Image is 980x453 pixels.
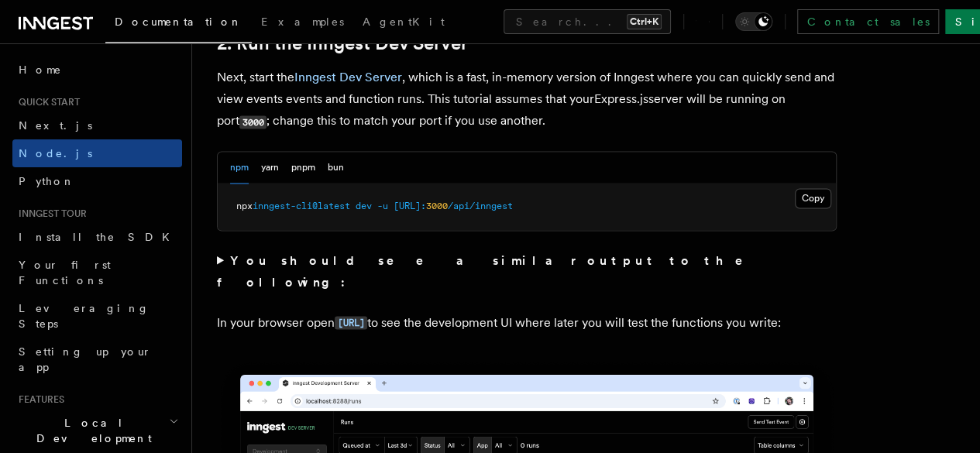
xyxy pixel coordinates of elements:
[12,251,182,294] a: Your first Functions
[735,12,772,31] button: Toggle dark mode
[504,9,671,34] button: Search...Ctrl+K
[253,201,350,211] span: inngest-cli@latest
[294,70,402,84] a: Inngest Dev Server
[105,5,252,43] a: Documentation
[19,345,152,373] span: Setting up your app
[12,112,182,139] a: Next.js
[335,314,367,329] a: [URL]
[261,15,344,28] span: Examples
[12,139,182,167] a: Node.js
[12,223,182,251] a: Install the SDK
[217,311,837,334] p: In your browser open to see the development UI where later you will test the functions you write:
[19,119,92,132] span: Next.js
[12,208,87,220] span: Inngest tour
[252,5,353,42] a: Examples
[12,56,182,84] a: Home
[12,167,182,195] a: Python
[356,201,372,211] span: dev
[353,5,454,42] a: AgentKit
[230,152,249,184] button: npm
[448,201,513,211] span: /api/inngest
[12,409,182,452] button: Local Development
[19,259,111,287] span: Your first Functions
[797,9,939,34] a: Contact sales
[328,152,344,184] button: bun
[795,188,831,208] button: Copy
[291,152,315,184] button: pnpm
[12,415,169,446] span: Local Development
[261,152,279,184] button: yarn
[335,316,367,329] code: [URL]
[115,15,242,28] span: Documentation
[217,252,765,289] strong: You should see a similar output to the following:
[12,393,64,406] span: Features
[19,302,150,330] span: Leveraging Steps
[19,147,92,160] span: Node.js
[217,67,837,132] p: Next, start the , which is a fast, in-memory version of Inngest where you can quickly send and vi...
[12,96,80,108] span: Quick start
[426,201,448,211] span: 3000
[19,62,62,77] span: Home
[12,338,182,381] a: Setting up your app
[217,249,837,293] summary: You should see a similar output to the following:
[377,201,388,211] span: -u
[236,201,253,211] span: npx
[19,175,75,187] span: Python
[19,231,179,243] span: Install the SDK
[394,201,426,211] span: [URL]:
[12,294,182,338] a: Leveraging Steps
[627,14,662,29] kbd: Ctrl+K
[363,15,445,28] span: AgentKit
[239,115,266,129] code: 3000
